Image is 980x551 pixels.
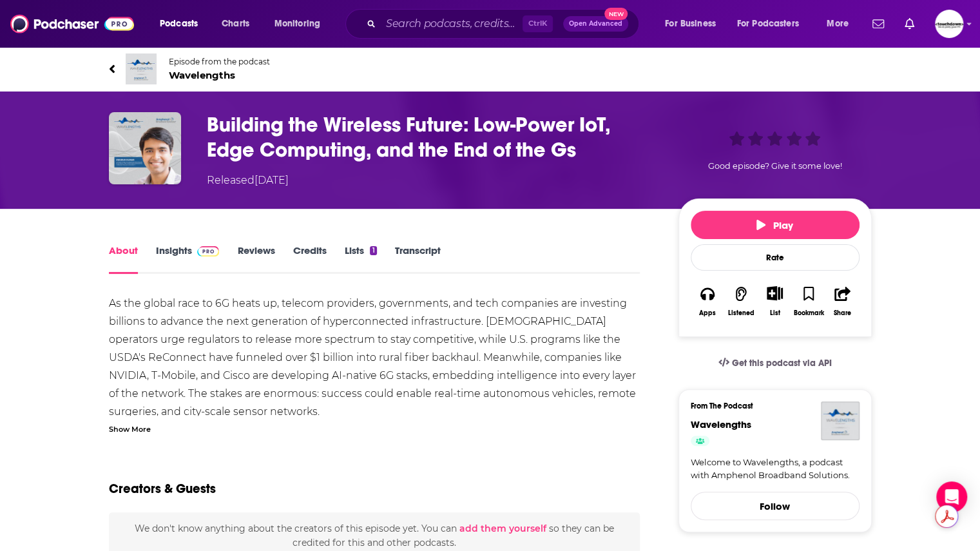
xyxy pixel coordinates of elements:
button: open menu [265,14,337,34]
span: Play [756,219,793,231]
button: Apps [691,278,724,325]
span: Open Advanced [569,21,622,27]
span: For Podcasters [737,15,799,33]
span: Episode from the podcast [169,57,270,66]
button: Play [691,211,860,239]
span: Ctrl K [523,15,553,32]
button: open menu [729,14,818,34]
a: Lists1 [344,244,376,274]
button: Open AdvancedNew [563,16,628,32]
div: Rate [691,244,860,271]
button: open menu [151,14,215,34]
span: More [827,15,849,33]
img: User Profile [935,10,963,38]
div: Apps [699,309,716,317]
div: Listened [728,309,754,317]
span: Charts [222,15,249,33]
h2: Creators & Guests [109,481,216,497]
button: Listened [724,278,758,325]
div: List [770,309,780,317]
a: About [109,244,138,274]
span: Wavelengths [169,69,270,81]
button: Bookmark [792,278,825,325]
a: Credits [293,244,326,274]
img: Building the Wireless Future: Low-Power IoT, Edge Computing, and the End of the Gs [109,112,181,184]
a: WavelengthsEpisode from the podcastWavelengths [109,53,490,84]
span: Good episode? Give it some love! [708,161,842,171]
h3: From The Podcast [691,401,849,411]
img: Podchaser - Follow, Share and Rate Podcasts [10,12,134,36]
button: open menu [656,14,732,34]
img: Wavelengths [821,401,860,440]
a: Wavelengths [691,418,751,430]
a: Show notifications dropdown [867,13,889,35]
img: Wavelengths [126,53,157,84]
input: Search podcasts, credits, & more... [381,14,523,34]
span: Get this podcast via API [731,358,831,369]
button: add them yourself [459,523,546,534]
div: 1 [370,246,376,255]
span: Podcasts [160,15,198,33]
a: Reviews [237,244,274,274]
a: Show notifications dropdown [899,13,919,35]
button: Share [825,278,859,325]
a: Charts [213,14,257,34]
a: Get this podcast via API [708,347,842,379]
div: Show More ButtonList [758,278,791,325]
div: Released [DATE] [207,173,289,188]
div: Search podcasts, credits, & more... [358,9,651,39]
h1: Building the Wireless Future: Low-Power IoT, Edge Computing, and the End of the Gs [207,112,658,162]
img: Podchaser Pro [197,246,220,256]
a: Welcome to Wavelengths, a podcast with Amphenol Broadband Solutions. [691,456,860,481]
a: Transcript [395,244,441,274]
span: For Business [665,15,716,33]
span: Monitoring [274,15,320,33]
div: Open Intercom Messenger [936,481,967,512]
button: Show More Button [762,286,788,300]
span: We don't know anything about the creators of this episode yet . You can so they can be credited f... [135,523,614,548]
div: Share [834,309,851,317]
span: New [604,8,628,20]
span: Logged in as jvervelde [935,10,963,38]
a: InsightsPodchaser Pro [156,244,220,274]
button: Follow [691,492,860,520]
button: open menu [818,14,865,34]
button: Show profile menu [935,10,963,38]
div: Bookmark [793,309,823,317]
